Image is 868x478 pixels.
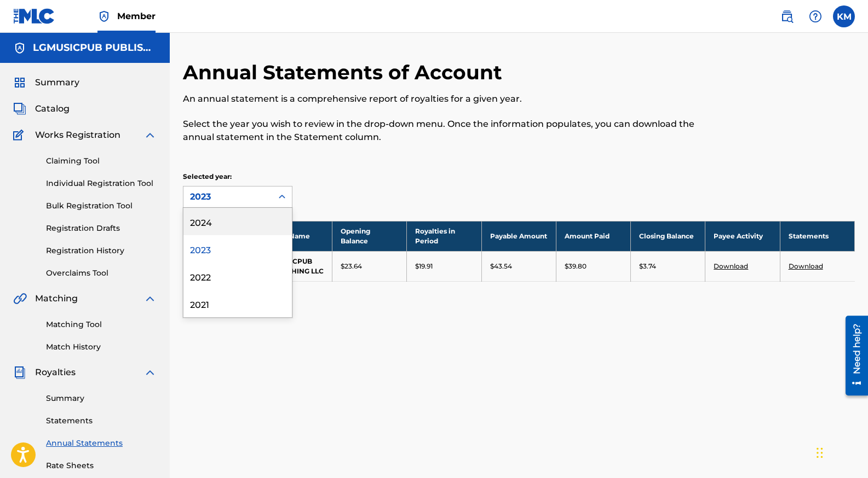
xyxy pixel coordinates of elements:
p: Selected year: [183,172,292,182]
p: $3.74 [639,261,656,271]
h5: LGMUSICPUB PUBLISHING LLC [33,42,157,54]
a: Claiming Tool [46,155,157,167]
a: Overclaims Tool [46,267,157,279]
img: Matching [13,292,27,305]
img: Royalties [13,366,26,379]
div: 2023 [190,190,266,203]
p: $23.64 [341,261,362,271]
a: Individual Registration Tool [46,178,157,189]
img: Works Registration [13,129,27,142]
div: 2024 [183,208,292,235]
a: Statements [46,415,157,427]
th: Payee Activity [705,221,780,251]
td: LGMUSICPUB PUBLISHING LLC [257,251,332,281]
th: Statements [780,221,854,251]
div: 2021 [183,290,292,317]
a: SummarySummary [13,76,79,89]
a: Bulk Registration Tool [46,200,157,212]
th: Opening Balance [332,221,407,251]
p: $19.91 [415,261,433,271]
a: Registration Drafts [46,223,157,234]
img: expand [143,366,157,379]
a: CatalogCatalog [13,102,70,115]
img: Accounts [13,42,26,55]
p: $43.54 [490,261,512,271]
a: Download [714,262,748,270]
th: Royalties in Period [407,221,481,251]
img: expand [143,129,157,142]
p: Select the year you wish to review in the drop-down menu. Once the information populates, you can... [183,118,700,144]
th: Closing Balance [631,221,705,251]
a: Download [789,262,823,270]
a: Match History [46,341,157,353]
div: Help [804,5,826,27]
th: Payable Amount [481,221,556,251]
img: Catalog [13,102,26,115]
a: Matching Tool [46,319,157,330]
span: Matching [35,292,78,305]
h2: Annual Statements of Account [183,60,508,85]
a: Registration History [46,245,157,257]
img: search [780,10,794,23]
p: $39.80 [565,261,587,271]
a: Annual Statements [46,438,157,449]
p: An annual statement is a comprehensive report of royalties for a given year. [183,92,700,106]
div: 2022 [183,263,292,290]
a: Rate Sheets [46,460,157,471]
a: Summary [46,393,157,404]
img: MLC Logo [13,8,55,24]
th: Amount Paid [556,221,630,251]
th: Payee Name [257,221,332,251]
span: Works Registration [35,129,120,142]
span: Summary [35,76,79,89]
img: help [809,10,822,23]
img: Top Rightsholder [97,10,111,23]
img: expand [143,292,157,305]
span: Royalties [35,366,76,379]
div: Drag [817,436,823,469]
iframe: Resource Center [837,312,868,400]
span: Catalog [35,102,70,115]
a: Public Search [776,5,798,27]
div: 2023 [183,235,292,263]
img: Summary [13,76,26,89]
div: User Menu [833,5,855,27]
span: Member [117,10,156,22]
iframe: Chat Widget [813,425,868,478]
